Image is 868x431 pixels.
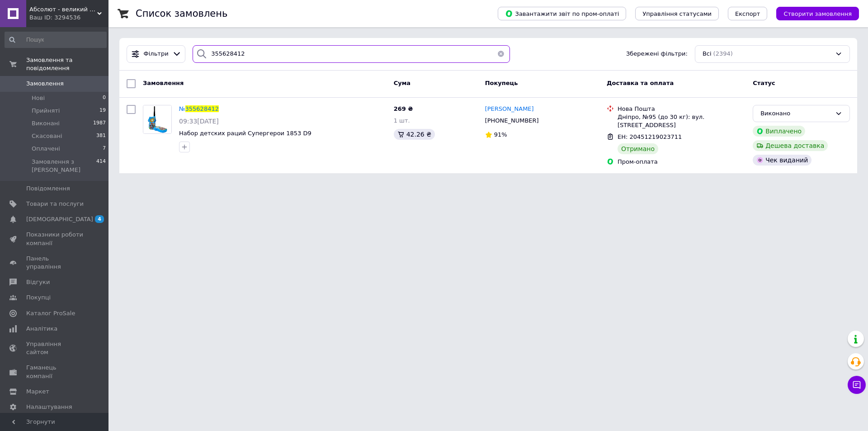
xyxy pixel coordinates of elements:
[144,50,169,58] span: Фільтри
[485,80,518,86] span: Покупець
[26,231,84,247] span: Показники роботи компанії
[607,80,674,86] span: Доставка та оплата
[179,105,219,112] a: №355628412
[26,309,75,317] span: Каталог ProSale
[494,131,507,138] span: 91%
[848,376,866,394] button: Чат з покупцем
[642,10,712,17] span: Управління статусами
[783,10,852,17] span: Створити замовлення
[99,107,106,115] span: 19
[26,403,72,411] span: Налаштування
[753,155,811,166] div: Чек виданий
[5,32,107,48] input: Пошук
[26,278,50,286] span: Відгуки
[93,119,106,128] span: 1987
[394,105,413,112] span: 269 ₴
[394,80,410,86] span: Cума
[618,113,745,129] div: Дніпро, №95 (до 30 кг): вул. [STREET_ADDRESS]
[492,45,510,63] button: Очистить
[95,215,104,223] span: 4
[753,140,828,151] div: Дешева доставка
[26,340,84,356] span: Управління сайтом
[735,10,760,17] span: Експорт
[618,133,682,140] span: ЕН: 20451219023711
[136,8,227,19] h1: Список замовлень
[394,117,410,124] span: 1 шт.
[179,130,311,137] a: Набор детских раций Супергерои 1853 D9
[767,10,859,17] a: Створити замовлення
[26,294,51,302] span: Покупці
[29,14,108,22] div: Ваш ID: 3294536
[32,158,96,174] span: Замовлення з [PERSON_NAME]
[760,109,831,118] div: Виконано
[143,105,171,133] img: Фото товару
[103,94,106,102] span: 0
[713,50,733,57] span: (2394)
[179,105,185,112] span: №
[26,200,84,208] span: Товари та послуги
[179,118,219,125] span: 09:33[DATE]
[143,105,172,134] a: Фото товару
[32,119,60,128] span: Виконані
[26,388,49,396] span: Маркет
[185,105,219,112] span: 355628412
[26,80,64,88] span: Замовлення
[703,50,712,58] span: Всі
[32,107,60,115] span: Прийняті
[29,5,97,14] span: Абсолют - великий асортимент товарів для дому ФОП Черевко Євген Володимирович
[32,132,62,140] span: Скасовані
[26,215,93,223] span: [DEMOGRAPHIC_DATA]
[618,158,745,166] div: Пром-оплата
[485,105,534,112] span: [PERSON_NAME]
[96,132,106,140] span: 381
[505,9,619,18] span: Завантажити звіт по пром-оплаті
[728,7,768,20] button: Експорт
[498,7,626,20] button: Завантажити звіт по пром-оплаті
[753,126,805,137] div: Виплачено
[635,7,719,20] button: Управління статусами
[776,7,859,20] button: Створити замовлення
[753,80,775,86] span: Статус
[96,158,106,174] span: 414
[26,364,84,380] span: Гаманець компанії
[394,129,435,140] div: 42.26 ₴
[32,145,60,153] span: Оплачені
[103,145,106,153] span: 7
[143,80,184,86] span: Замовлення
[26,325,57,333] span: Аналітика
[26,185,70,193] span: Повідомлення
[485,105,534,114] a: [PERSON_NAME]
[26,255,84,271] span: Панель управління
[26,56,108,72] span: Замовлення та повідомлення
[485,117,539,124] span: [PHONE_NUMBER]
[626,50,688,58] span: Збережені фільтри:
[618,105,745,113] div: Нова Пошта
[32,94,45,102] span: Нові
[618,143,658,154] div: Отримано
[193,45,510,63] input: Пошук за номером замовлення, ПІБ покупця, номером телефону, Email, номером накладної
